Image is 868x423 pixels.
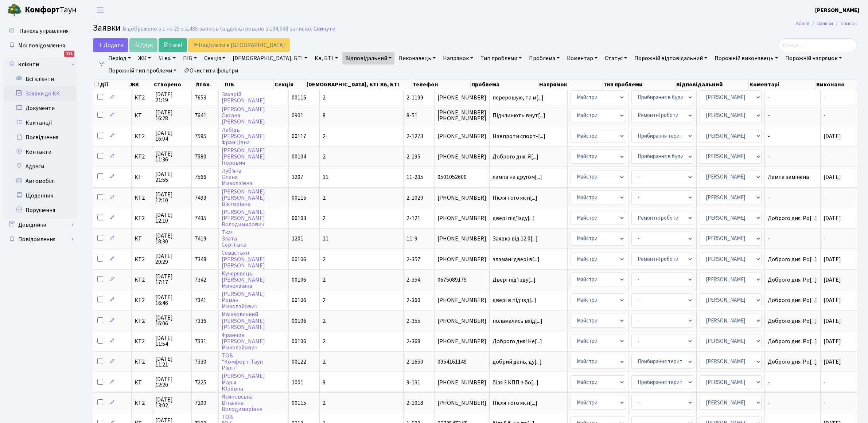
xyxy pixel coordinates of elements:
[323,317,326,325] span: 2
[323,379,326,387] span: 9
[603,79,675,90] th: Тип проблеми
[824,214,841,222] span: [DATE]
[437,338,486,344] span: [PHONE_NUMBER]
[437,277,486,283] span: 0675089175
[817,20,833,27] a: Заявки
[768,296,817,304] span: Доброго дня. Ро[...]
[437,215,486,221] span: [PHONE_NUMBER]
[406,132,423,140] span: 2-1273
[135,174,149,180] span: КТ
[406,153,420,161] span: 2-195
[135,195,149,201] span: КТ2
[406,337,420,345] span: 2-368
[292,194,306,202] span: 00115
[4,115,77,130] a: Квитанції
[135,113,149,118] span: КТ
[493,214,535,222] span: двері підʼїзду[...]
[105,64,179,77] a: Порожній тип проблеми
[7,3,22,17] img: logo.png
[222,290,265,310] a: [PERSON_NAME]РоманМиколайович
[323,94,326,102] span: 2
[749,79,816,90] th: Коментарі
[222,228,246,249] a: ТкачЗлатаСергіївна
[493,317,542,325] span: поламались вхід[...]
[135,133,149,139] span: КТ2
[222,393,262,413] a: ЯсиновськаВіталінаВолодимирівна
[323,296,326,304] span: 2
[406,358,423,366] span: 2-1650
[323,214,326,222] span: 2
[437,236,486,242] span: [PHONE_NUMBER]
[181,64,241,77] a: Очистити фільтри
[493,276,536,284] span: Двері підʼізду[...]
[129,79,153,90] th: ЖК
[135,359,149,365] span: КТ2
[768,255,817,263] span: Доброго дня. Ро[...]
[493,173,542,181] span: лампа на другом[...]
[222,208,265,228] a: [PERSON_NAME][PERSON_NAME]Володимирович
[493,153,538,161] span: Доброго дня. Я[...]
[292,358,306,366] span: 00122
[222,105,265,126] a: [PERSON_NAME]Оксана[PERSON_NAME]
[4,188,77,203] a: Щоденник
[195,132,206,140] span: 7595
[323,132,326,140] span: 2
[323,255,326,263] span: 2
[159,38,187,52] a: Excel
[222,146,265,167] a: [PERSON_NAME][PERSON_NAME]Ігорович
[306,79,379,90] th: [DEMOGRAPHIC_DATA], БТІ
[25,4,60,16] b: Комфорт
[471,79,538,90] th: Проблема
[292,132,306,140] span: 00117
[18,42,65,50] span: Мої повідомлення
[768,380,817,385] span: -
[437,400,486,406] span: [PHONE_NUMBER]
[768,276,817,284] span: Доброго дня. Ро[...]
[195,379,206,387] span: 7225
[437,95,486,101] span: [PHONE_NUMBER]
[323,235,328,243] span: 11
[824,173,841,181] span: [DATE]
[824,255,841,263] span: [DATE]
[195,153,206,161] span: 7580
[493,296,537,304] span: двері в підʼїзд[...]
[195,337,206,345] span: 7331
[493,235,538,243] span: Заявка від 12.0[...]
[602,52,630,64] a: Статус
[323,337,326,345] span: 2
[93,38,128,52] a: Додати
[222,167,252,187] a: Луб'янаОленаМиколаївна
[222,188,265,208] a: [PERSON_NAME][PERSON_NAME]Вікторівна
[768,337,817,345] span: Доброго дня. Ро[...]
[155,212,188,224] span: [DATE] 12:10
[292,94,306,102] span: 00116
[222,331,265,352] a: Франчик[PERSON_NAME]Миколайович
[105,52,134,64] a: Період
[93,21,121,34] span: Заявки
[493,194,537,202] span: Після того як н[...]
[274,79,306,90] th: Секція
[135,380,149,385] span: КТ
[135,318,149,324] span: КТ2
[195,94,206,102] span: 7653
[437,174,486,180] span: 0501052600
[155,274,188,285] span: [DATE] 17:17
[768,133,817,139] span: -
[796,20,809,27] a: Admin
[195,399,206,407] span: 7200
[768,195,817,201] span: -
[768,154,817,160] span: -
[4,159,77,174] a: Адреси
[155,110,188,121] span: [DATE] 16:28
[440,52,476,64] a: Напрямок
[396,52,439,64] a: Виконавець
[4,130,77,145] a: Посвідчення
[816,79,857,90] th: Виконано
[379,79,412,90] th: Кв, БТІ
[180,52,200,64] a: ПІБ
[292,276,306,284] span: 00106
[782,52,845,64] a: Порожній напрямок
[768,317,817,325] span: Доброго дня. Ро[...]
[824,111,826,120] span: -
[292,153,306,161] span: 00104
